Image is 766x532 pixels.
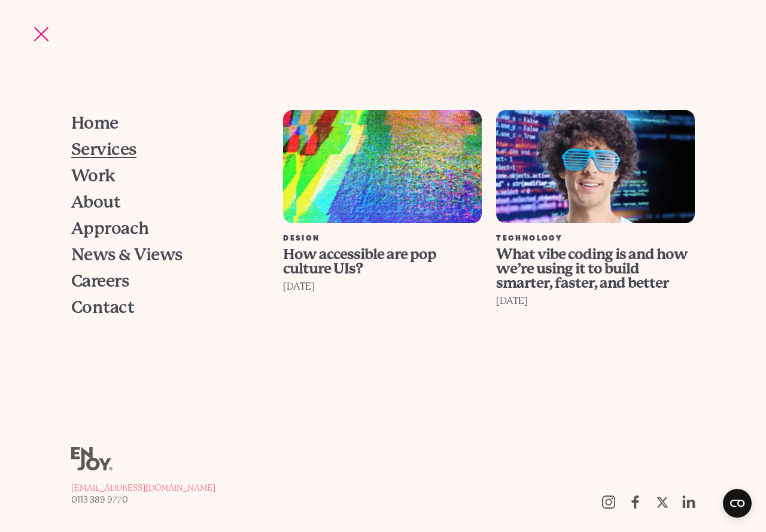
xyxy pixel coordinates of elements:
span: Work [71,168,115,184]
span: News & Views [71,247,182,263]
a: News & Views [71,242,259,268]
a: How accessible are pop culture UIs? Design How accessible are pop culture UIs? [DATE] [276,110,489,401]
span: Home [71,115,118,132]
button: Site navigation [29,22,54,47]
span: Contact [71,299,134,316]
a: [EMAIL_ADDRESS][DOMAIN_NAME] [71,482,215,494]
button: Open CMP widget [723,489,752,518]
a: Approach [71,215,259,242]
a: Work [71,163,259,189]
a: Contact [71,294,259,321]
a: Follow us on Instagram [595,489,622,515]
img: How accessible are pop culture UIs? [283,110,482,223]
span: About [71,194,120,211]
a: Services [71,136,259,163]
div: [DATE] [496,293,695,309]
span: Services [71,141,136,158]
a: Follow us on Facebook [622,489,649,515]
span: [EMAIL_ADDRESS][DOMAIN_NAME] [71,483,215,493]
a: Follow us on Twitter [649,489,676,515]
a: 0113 389 9770 [71,494,215,506]
span: What vibe coding is and how we’re using it to build smarter, faster, and better [496,246,688,291]
img: What vibe coding is and how we’re using it to build smarter, faster, and better [496,110,695,223]
span: How accessible are pop culture UIs? [283,246,436,277]
span: Approach [71,220,149,237]
a: https://uk.linkedin.com/company/enjoy-digital [676,489,703,515]
a: About [71,189,259,215]
a: Careers [71,268,259,294]
a: What vibe coding is and how we’re using it to build smarter, faster, and better Technology What v... [489,110,702,401]
div: Design [283,235,482,242]
span: 0113 389 9770 [71,495,128,504]
span: Careers [71,273,129,290]
a: Home [71,110,259,136]
div: [DATE] [283,278,482,295]
div: Technology [496,235,695,242]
